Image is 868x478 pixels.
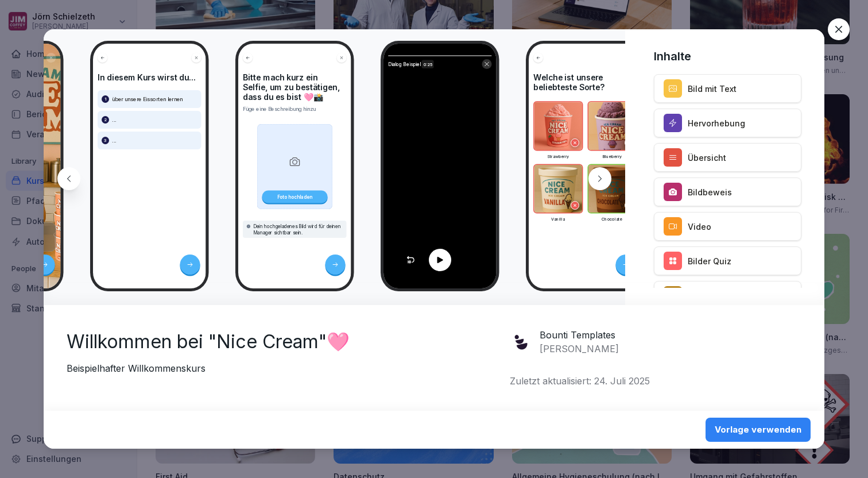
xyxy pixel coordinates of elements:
[67,361,504,375] p: Beispielhafter Willkommenskurs
[243,105,347,113] p: Füge eine Beschreibung hinzu
[67,328,504,356] h2: Willkommen bei "Nice Cream"🩷
[388,60,434,68] p: Dialog Beispiel
[112,117,117,124] p: ...
[688,83,737,95] p: Bild mit Text
[262,191,327,203] div: Foto hochladen
[688,255,731,267] p: Bilder Quiz
[631,48,825,65] h4: Inhalte
[587,153,637,159] p: Blueberry
[587,217,637,222] p: Chocolate
[421,60,433,69] span: 0:25
[243,72,347,102] h4: Bitte mach kurz ein Selfie, um zu bestätigen, dass du es bist 🩷📸
[588,165,635,213] img: kkfy08omgiy9ujg7ngdamov7.png
[534,102,582,150] img: b8a4edvtnubveja5flmw9vdm.png
[104,137,107,144] p: 3
[510,330,533,353] img: jme54nxg3cx8rhcp4bza1nkh.png
[533,153,583,159] p: Strawberry
[253,223,343,236] p: Dein hochgeladenes Bild wird für deinen Manager sichtbar sein.
[688,152,726,164] p: Übersicht
[688,186,732,198] p: Bildbeweis
[533,217,583,222] p: Vanilla
[510,374,801,388] p: Zuletzt aktualisiert: 24. Juli 2025
[540,342,619,356] p: [PERSON_NAME]
[588,102,635,150] img: m54ewejm36zk4fvo4wa9ppth.png
[104,117,107,124] p: 2
[534,165,582,213] img: f6mykvddy8zvhbxlsz00y8n5.png
[688,117,745,129] p: Hervorhebung
[98,72,201,82] h4: In diesem Kurs wirst du...
[104,96,106,103] p: 1
[112,96,183,103] p: über unsere Eissorten lernen
[688,221,711,233] p: Video
[540,328,619,342] p: Bounti Templates
[533,72,637,92] h4: Welche ist unsere beliebteste Sorte?
[706,418,811,442] button: Vorlage verwenden
[112,137,117,144] p: ...
[715,423,801,436] div: Vorlage verwenden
